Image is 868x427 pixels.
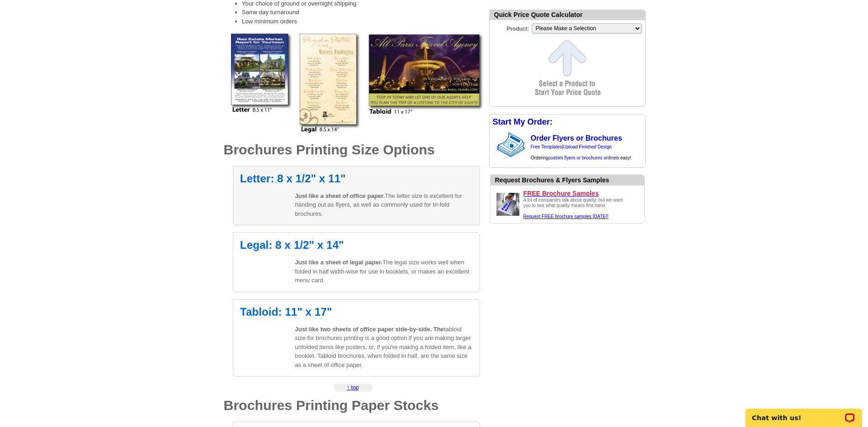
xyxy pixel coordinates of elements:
[240,240,473,251] h2: Legal: 8 x 1/2" x 14"
[490,10,645,20] div: Quick Price Quote Calculator
[295,326,444,333] span: Just like two sheets of office paper side-by-side. The
[531,144,631,160] span: | Ordering is easy!
[563,144,612,149] a: Upload Finished Design
[548,155,615,160] a: custom flyers or brochures online
[242,8,480,17] li: Same day turnaround
[494,191,522,218] img: Request FREE samples of our brochures printing
[240,307,473,318] h2: Tabloid: 11" x 17"
[224,143,480,157] h1: Brochures Printing Size Options
[497,130,529,160] img: stack of brochures with custom content
[295,192,473,219] p: The letter size is excellent for handing out as flyers, as well as commonly used for tri-fold bro...
[240,173,473,184] h2: Letter: 8 x 1/2" x 11"
[295,325,473,370] p: tabloid size for brochures printing is a good option if you are making larger unfolded items like...
[523,214,609,219] a: Request FREE samples of our flyer & brochure printing.
[295,259,383,266] span: Just like a sheet of legal paper.
[494,213,522,219] a: Request FREE samples of our brochures printing
[523,189,641,197] a: FREE Brochure Samples
[523,197,629,219] div: A lot of companies talk about quality, but we want you to see what quality means first hand.
[295,258,473,285] p: The legal size works well when folded in half width-wise for use in booklets, or makes an excelle...
[347,384,359,391] a: ↑ top
[228,33,485,134] img: full-color flyers and brochures
[490,115,645,130] div: Start My Order:
[490,130,497,160] img: background image for brochures and flyers arrow
[490,22,531,33] label: Product:
[531,134,622,142] a: Order Flyers or Brochures
[531,144,562,149] a: Free Templates
[295,192,385,199] span: Just like a sheet of office paper.
[739,398,868,427] iframe: LiveChat chat widget
[495,175,644,185] div: Want to know how your brochure printing will look before you order it? Check our work.
[224,399,480,412] h1: Brochures Printing Paper Stocks
[242,17,480,26] li: Low minimum orders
